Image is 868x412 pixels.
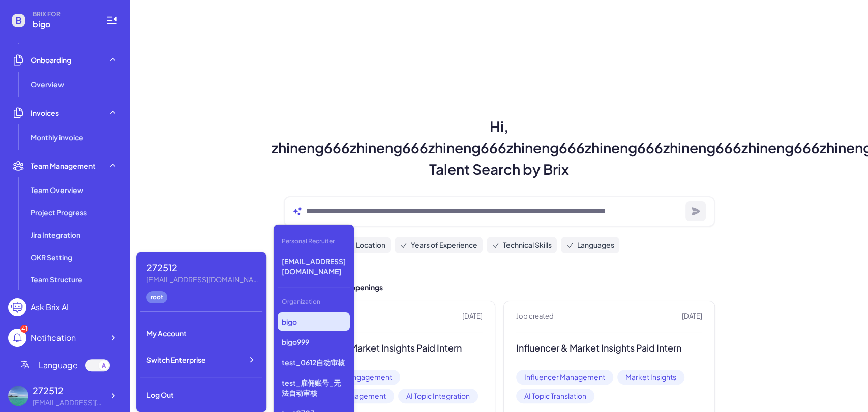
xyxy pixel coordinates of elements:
[20,325,28,333] div: 41
[682,311,702,322] span: [DATE]
[278,373,350,402] p: test_雇佣账号_无法自动审核
[516,389,594,403] span: AI Topic Translation
[278,252,350,280] p: [EMAIL_ADDRESS][DOMAIN_NAME]
[31,301,69,313] div: Ask Brix AI
[8,386,28,406] img: 507329f8d7144e49811d6b7b84ba9af9.jpg
[31,185,83,195] span: Team Overview
[516,370,613,385] span: Influencer Management
[278,293,350,310] div: Organization
[411,240,477,250] span: Years of Experience
[577,240,614,250] span: Languages
[278,353,350,371] p: test_0612自动审核
[516,342,702,354] h3: Influencer & Market Insights Paid Intern
[31,161,96,171] span: Team Management
[146,261,258,274] div: 272512
[33,397,104,408] div: 2725121109@qq.com
[462,311,483,322] span: [DATE]
[31,207,87,217] span: Project Progress
[31,274,82,284] span: Team Structure
[140,322,262,344] div: My Account
[296,342,483,354] h3: Influencer & Market Insights Paid Intern
[272,116,727,180] h1: Hi, zhineng666zhineng666zhineng666zhineng666zhineng666zhineng666zhineng666zhineng666zhineng666zhi...
[146,355,206,365] span: Switch Enterprise
[33,10,94,18] span: BRIX FOR
[31,332,76,344] div: Notification
[31,252,72,262] span: OKR Setting
[617,370,684,385] span: Market Insights
[33,18,94,30] span: bigo
[31,55,71,65] span: Onboarding
[516,311,554,322] span: Job created
[356,240,385,250] span: Location
[278,333,350,351] p: bigo999
[140,384,262,406] div: Log Out
[503,240,552,250] span: Technical Skills
[146,274,258,285] div: 2725121109@qq.com
[31,132,83,142] span: Monthly invoice
[33,384,104,397] div: 272512
[39,359,78,371] span: Language
[278,233,350,250] div: Personal Recruiter
[31,230,80,240] span: Jira Integration
[284,282,715,293] h2: Search from my job openings
[31,108,59,118] span: Invoices
[278,312,350,331] p: bigo
[398,389,478,403] span: AI Topic Integration
[31,79,64,89] span: Overview
[146,291,167,303] div: root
